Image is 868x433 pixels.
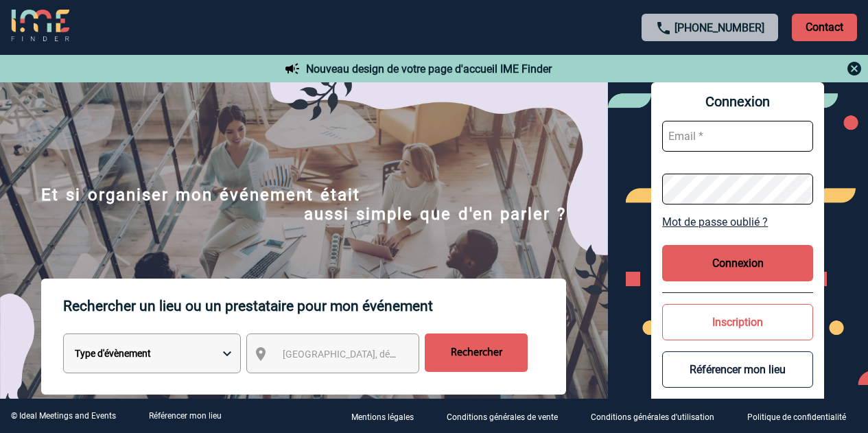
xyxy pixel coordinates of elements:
a: Conditions générales de vente [436,410,580,423]
div: © Ideal Meetings and Events [11,411,116,421]
a: [PHONE_NUMBER] [675,21,764,34]
button: Connexion [662,245,813,281]
p: Mentions légales [351,412,414,422]
a: Mot de passe oublié ? [662,215,813,229]
input: Email * [662,121,813,152]
p: Conditions générales d'utilisation [591,412,714,422]
a: Mentions légales [340,410,436,423]
p: Contact [792,14,857,41]
img: call-24-px.png [655,20,672,36]
a: Référencer mon lieu [149,411,222,421]
a: Politique de confidentialité [736,410,868,423]
p: Conditions générales de vente [447,412,558,422]
a: Conditions générales d'utilisation [580,410,736,423]
input: Rechercher [425,333,528,372]
p: Politique de confidentialité [747,412,846,422]
span: Connexion [662,93,813,110]
span: [GEOGRAPHIC_DATA], département, région... [283,349,473,360]
button: Référencer mon lieu [662,351,813,388]
button: Inscription [662,304,813,340]
p: Rechercher un lieu ou un prestataire pour mon événement [63,279,566,333]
